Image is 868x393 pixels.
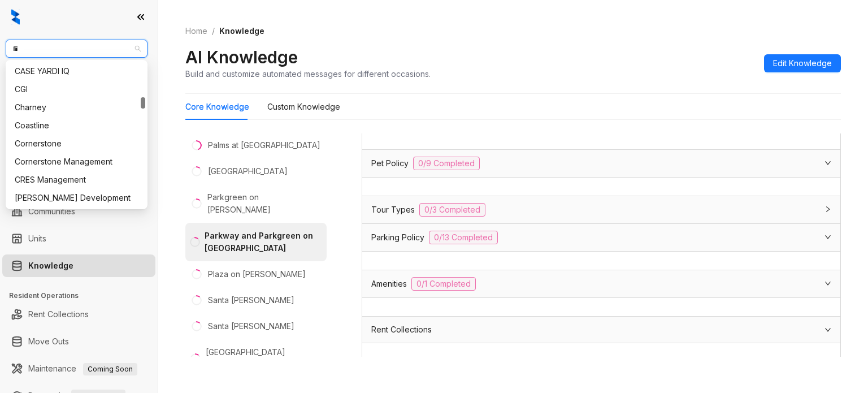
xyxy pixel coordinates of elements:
span: Knowledge [219,26,264,36]
li: Move Outs [2,330,155,353]
li: Maintenance [2,357,155,380]
span: 0/9 Completed [413,157,480,170]
span: 0/3 Completed [419,203,485,217]
span: expanded [824,234,831,240]
div: Plaza on [PERSON_NAME] [208,268,306,280]
li: Knowledge [2,254,155,277]
div: Cornerstone Management [15,156,138,168]
div: Santa [PERSON_NAME] [208,294,294,306]
div: Core Knowledge [185,101,249,113]
a: Home [183,25,210,37]
a: Communities [28,200,75,223]
span: expanded [824,280,831,287]
a: Units [28,227,46,250]
a: Rent Collections [28,303,89,326]
span: Parking Policy [371,231,424,244]
span: expanded [824,159,831,166]
div: CASE YARDI IQ [15,65,138,77]
div: Santa [PERSON_NAME] [208,320,294,332]
span: Pet Policy [371,157,409,170]
span: Coming Soon [83,363,137,375]
div: [GEOGRAPHIC_DATA][PERSON_NAME] [206,346,322,371]
img: logo [11,9,20,25]
div: CGI [15,83,138,96]
div: CRES Management [8,171,145,189]
div: Parkway and Parkgreen on [GEOGRAPHIC_DATA] [205,230,322,254]
div: Amenities0/1 Completed [362,270,840,297]
div: Davis Development [8,189,145,207]
span: expanded [824,326,831,333]
div: [GEOGRAPHIC_DATA] [208,165,288,178]
div: Palms at [GEOGRAPHIC_DATA] [208,139,320,152]
li: Rent Collections [2,303,155,326]
h2: AI Knowledge [185,46,298,68]
span: 0/13 Completed [429,231,498,244]
div: [PERSON_NAME] Development [15,192,138,204]
div: Charney [8,98,145,116]
span: 0/1 Completed [411,277,476,291]
h3: Resident Operations [9,291,158,301]
div: Pet Policy0/9 Completed [362,150,840,177]
li: Communities [2,200,155,223]
li: Leasing [2,124,155,147]
div: Coastline [15,119,138,132]
span: Amenities [371,278,407,290]
span: Rent Collections [371,323,432,336]
button: Edit Knowledge [764,54,841,72]
span: Indus [12,40,141,57]
li: Units [2,227,155,250]
span: Edit Knowledge [773,57,832,70]
span: Tour Types [371,204,415,216]
div: Coastline [8,116,145,135]
div: Parkgreen on [PERSON_NAME] [207,191,322,216]
li: / [212,25,215,37]
div: Parking Policy0/13 Completed [362,224,840,251]
div: CASE YARDI IQ [8,62,145,80]
a: Knowledge [28,254,73,277]
div: Cornerstone Management [8,153,145,171]
div: Custom Knowledge [267,101,340,113]
li: Collections [2,152,155,174]
div: Cornerstone [8,135,145,153]
span: collapsed [824,206,831,213]
li: Leads [2,76,155,98]
div: CGI [8,80,145,98]
div: Charney [15,101,138,114]
a: Move Outs [28,330,69,353]
div: Tour Types0/3 Completed [362,196,840,223]
div: Build and customize automated messages for different occasions. [185,68,431,80]
div: Cornerstone [15,137,138,150]
div: CRES Management [15,174,138,186]
div: Rent Collections [362,317,840,343]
